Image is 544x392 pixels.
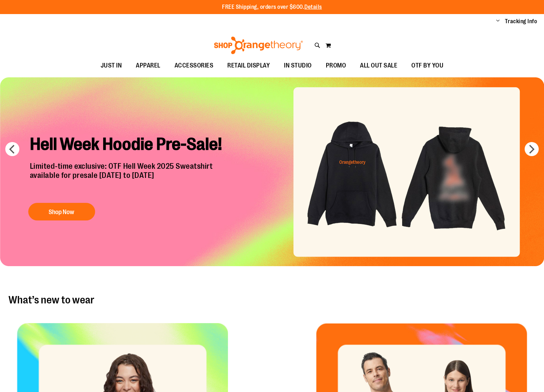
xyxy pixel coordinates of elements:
a: Tracking Info [505,18,537,25]
h2: What’s new to wear [8,294,536,306]
span: IN STUDIO [284,58,312,73]
a: Hell Week Hoodie Pre-Sale! Limited-time exclusive: OTF Hell Week 2025 Sweatshirtavailable for pre... [25,128,234,224]
button: prev [5,142,19,156]
button: Shop Now [28,203,95,220]
span: ACCESSORIES [175,58,214,73]
span: OTF BY YOU [411,58,443,73]
button: next [525,142,539,156]
button: Account menu [496,18,500,25]
img: Shop Orangetheory [213,37,304,54]
p: FREE Shipping, orders over $600. [222,3,322,11]
a: Details [304,4,322,10]
span: RETAIL DISPLAY [227,58,270,73]
span: APPAREL [136,58,160,73]
p: Limited-time exclusive: OTF Hell Week 2025 Sweatshirt available for presale [DATE] to [DATE] [25,162,234,196]
span: ALL OUT SALE [360,58,397,73]
h2: Hell Week Hoodie Pre-Sale! [25,128,234,162]
span: PROMO [326,58,346,73]
span: JUST IN [101,58,122,73]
